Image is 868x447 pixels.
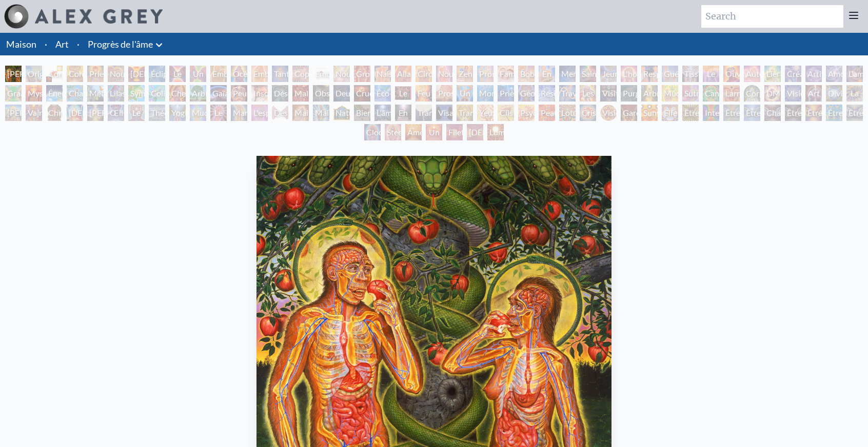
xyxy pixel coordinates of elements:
font: Être Vajra [787,108,805,130]
font: Sutra du cannabis [684,88,716,123]
font: Arbre de vision [643,88,664,123]
font: Guérison [664,69,697,78]
font: Merveille [561,69,595,78]
font: L'esprit anime la chair [253,108,279,154]
font: [PERSON_NAME] et Ève [7,69,71,103]
font: Larmes de joie du troisième œil [725,88,759,159]
font: Être joyau [725,108,745,130]
font: Lotus spectral [561,108,589,130]
font: Clocher 1 [366,127,394,149]
font: Arbre et personne [192,88,225,123]
font: Promesse [479,69,514,78]
font: Cristal de vision [582,108,605,142]
font: Steeplehead 2 [387,127,430,149]
font: Éco-Atlas [377,88,395,110]
font: Visite d'Ayahuasca [602,88,646,110]
font: Vision Crystal Tondo [602,108,628,142]
font: Œil mystique [110,108,143,130]
font: L'âme trouve son chemin [377,108,402,154]
font: L'homme qui rit [623,69,655,103]
font: Amoureux cosmiques [828,69,865,91]
font: Mysteriosa 2 [28,88,68,110]
font: Créativité cosmique [787,69,822,91]
font: Un goût [192,69,208,91]
font: DMT - La molécule spirituelle [766,88,802,147]
font: [DEMOGRAPHIC_DATA] [130,69,221,78]
font: Crucifixion nucléaire [356,88,395,110]
font: Prières planétaires [500,88,539,110]
font: Progrès de l'âme [88,38,153,50]
font: Lier [766,69,780,78]
font: Psychomicrographie d'une pointe de plume de [PERSON_NAME] fractale [520,108,593,204]
font: Art dissectionnel pour le CD Lateralus de Tool [807,88,854,184]
font: Nouvelle famille [438,69,470,91]
font: [PERSON_NAME] [89,108,153,117]
font: Grossesse [356,69,392,78]
font: Vision collective [787,88,820,110]
font: Peur [233,88,250,98]
font: Théologue [151,108,188,117]
font: Filet de l'Être [448,127,467,161]
font: Gaïa [212,88,229,98]
font: Christ cosmique [48,108,82,130]
font: Travailleur de lumière [561,88,599,123]
a: Art [55,37,69,51]
font: Origine visionnaire du langage [28,69,67,115]
font: En lisant [541,69,560,91]
font: Divinités et démons buvant à la piscine lactée [828,88,860,172]
font: Embrasser [253,69,291,78]
font: Yeux fractals [479,108,505,130]
font: Embryon de [DEMOGRAPHIC_DATA] [315,69,406,103]
font: Mudra [192,108,216,117]
font: Peau d'ange [541,108,564,130]
font: Mudra du cannabis [664,88,695,123]
font: Allaitement [397,69,439,78]
font: Cils Ophanic [500,108,530,130]
font: [DEMOGRAPHIC_DATA] [69,108,160,117]
font: Métamorphose [89,88,144,98]
font: Autonomisation [746,69,804,78]
input: Search [701,5,843,28]
font: Corps/Esprit comme champ vibratoire d'énergie [746,88,792,147]
font: [PERSON_NAME] [7,108,71,117]
font: Géométrie humaine [520,88,558,110]
font: Transport séraphique amarré au Troisième Œil [459,108,498,179]
font: Naissance [377,69,412,78]
font: [DEMOGRAPHIC_DATA] lui-même [469,127,560,161]
font: Être d'écriture secrète [807,108,841,142]
font: Gardien de la vision infinie [623,108,652,167]
font: Lumière blanche [489,127,518,149]
font: Ouverture [725,69,763,78]
font: Jeunes et vieux [602,69,627,103]
font: Embrasser [212,69,250,78]
font: Elfe cosmique [664,108,698,130]
a: Maison [6,38,36,50]
font: Main bénissante [315,108,353,130]
font: Chanson de l'[US_STATE] [69,88,114,123]
font: Les Shulgins et leurs anges alchimiques [582,88,624,159]
a: Progrès de l'âme [88,37,153,51]
font: Nature de l'esprit [336,108,361,142]
font: Art [55,38,69,50]
font: Nouveau-né [336,69,371,91]
font: Purge [623,88,644,98]
font: Sunyata [643,108,672,117]
font: Zena Lotus [459,69,479,91]
font: Chant de l'Être Vajra [766,108,788,154]
font: Respiration [643,69,684,78]
font: Éclipse [151,69,175,78]
font: Être de diamant [746,108,775,142]
font: Transfiguration [418,108,472,117]
font: Feu sacré [418,88,436,110]
font: · [45,38,47,50]
font: Des mains qui voient [274,108,297,154]
font: Cannabacchus [705,88,757,98]
font: Visage original [438,108,465,130]
font: Un [429,127,440,137]
font: Symbiose : Cynips et chêne [130,88,164,147]
font: Océan d'amour et de bonheur [233,69,263,128]
font: Corps, esprit, âme [48,69,71,103]
font: Contemplation [69,69,123,78]
font: Circuit de l'amour [418,69,444,103]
